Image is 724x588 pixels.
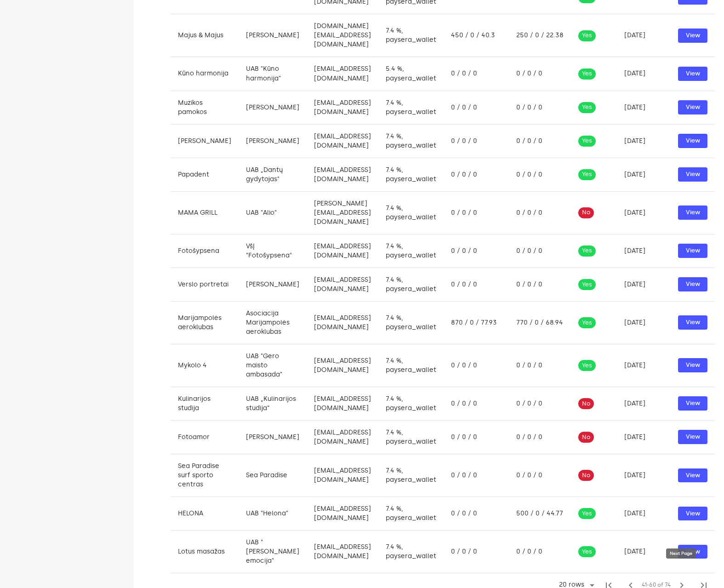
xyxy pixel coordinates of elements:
td: 7.4 %, paysera_wallet [378,387,444,420]
span: Yes [578,548,596,556]
td: [EMAIL_ADDRESS][DOMAIN_NAME] [307,301,378,344]
span: View [683,169,703,180]
td: 7.4 %, paysera_wallet [378,454,444,497]
td: Kulinarijos studija [171,387,239,420]
button: View [678,67,707,81]
td: [EMAIL_ADDRESS][DOMAIN_NAME] [307,387,378,420]
td: [PERSON_NAME] [239,268,307,301]
span: Yes [578,361,596,370]
td: 0 / 0 / 0 [444,530,509,573]
td: [EMAIL_ADDRESS][DOMAIN_NAME] [307,454,378,497]
button: View [678,545,707,559]
td: 7.4 %, paysera_wallet [378,344,444,387]
a: View [678,432,707,440]
td: 7.4 %, paysera_wallet [378,158,444,191]
a: View [678,245,707,253]
td: [DATE] [617,268,671,301]
td: UAB "Gero maisto ambasada" [239,344,307,387]
td: [DATE] [617,454,671,497]
a: View [678,169,707,177]
button: View [678,396,707,411]
td: 0 / 0 / 0 [509,387,571,420]
td: Majus & Majus [171,14,239,57]
td: 0 / 0 / 0 [444,387,509,420]
button: View [678,244,707,258]
span: View [683,470,703,481]
span: Yes [578,31,596,40]
td: 0 / 0 / 0 [509,158,571,191]
td: UAB „Dantų gydytojas" [239,158,307,191]
span: Yes [578,246,596,255]
td: 0 / 0 / 0 [509,420,571,454]
a: View [678,508,707,516]
td: [DATE] [617,420,671,454]
span: Yes [578,319,596,327]
td: 0 / 0 / 0 [509,57,571,91]
td: Papadent [171,158,239,191]
span: View [683,245,703,256]
td: [DATE] [617,124,671,158]
td: HELONA [171,497,239,530]
td: [EMAIL_ADDRESS][DOMAIN_NAME] [307,234,378,268]
td: 7.4 %, paysera_wallet [378,191,444,234]
td: 7.4 %, paysera_wallet [378,14,444,57]
td: 0 / 0 / 0 [509,268,571,301]
td: 0 / 0 / 0 [509,530,571,573]
td: UAB „Kulinarijos studija“ [239,387,307,420]
td: 870 / 0 / 77.93 [444,301,509,344]
td: UAB "[PERSON_NAME] emocija" [239,530,307,573]
td: 0 / 0 / 0 [444,420,509,454]
a: View [678,318,707,325]
td: UAB "Alio" [239,191,307,234]
td: 250 / 0 / 22.38 [509,14,571,57]
td: 0 / 0 / 0 [509,124,571,158]
td: 0 / 0 / 0 [444,497,509,530]
span: No [578,208,594,217]
span: View [683,136,703,146]
td: 0 / 0 / 0 [444,454,509,497]
button: View [678,29,707,43]
td: 7.4 %, paysera_wallet [378,268,444,301]
td: 7.4 %, paysera_wallet [378,420,444,454]
td: 7.4 %, paysera_wallet [378,124,444,158]
td: 0 / 0 / 0 [444,234,509,268]
td: 0 / 0 / 0 [444,191,509,234]
td: [EMAIL_ADDRESS][DOMAIN_NAME] [307,344,378,387]
td: 770 / 0 / 68.94 [509,301,571,344]
td: [EMAIL_ADDRESS][DOMAIN_NAME] [307,268,378,301]
a: View [678,102,707,110]
td: [EMAIL_ADDRESS][DOMAIN_NAME] [307,57,378,91]
td: 7.4 %, paysera_wallet [378,91,444,124]
td: 0 / 0 / 0 [509,454,571,497]
span: View [683,508,703,519]
td: 7.4 %, paysera_wallet [378,530,444,573]
td: 450 / 0 / 40.3 [444,14,509,57]
td: Fotoamor [171,420,239,454]
td: VšĮ "Fotošypsena" [239,234,307,268]
td: 0 / 0 / 0 [444,158,509,191]
span: View [683,102,703,113]
td: [PERSON_NAME] [239,124,307,158]
span: Yes [578,137,596,145]
td: 0 / 0 / 0 [509,91,571,124]
td: Marijampolės aeroklubas [171,301,239,344]
a: View [678,207,707,215]
td: [DATE] [617,57,671,91]
span: View [683,317,703,328]
td: Kūno harmonija [171,57,239,91]
td: Sea Paradise surf sporto centras [171,454,239,497]
td: [DATE] [617,234,671,268]
button: View [678,315,707,330]
td: [DATE] [617,387,671,420]
td: [EMAIL_ADDRESS][DOMAIN_NAME] [307,530,378,573]
td: [EMAIL_ADDRESS][DOMAIN_NAME] [307,497,378,530]
button: View [678,100,707,114]
a: View [678,399,707,406]
span: View [683,432,703,442]
td: 0 / 0 / 0 [444,57,509,91]
td: [DATE] [617,191,671,234]
a: View [678,69,707,76]
span: Yes [578,69,596,78]
button: View [678,206,707,220]
td: 0 / 0 / 0 [444,124,509,158]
